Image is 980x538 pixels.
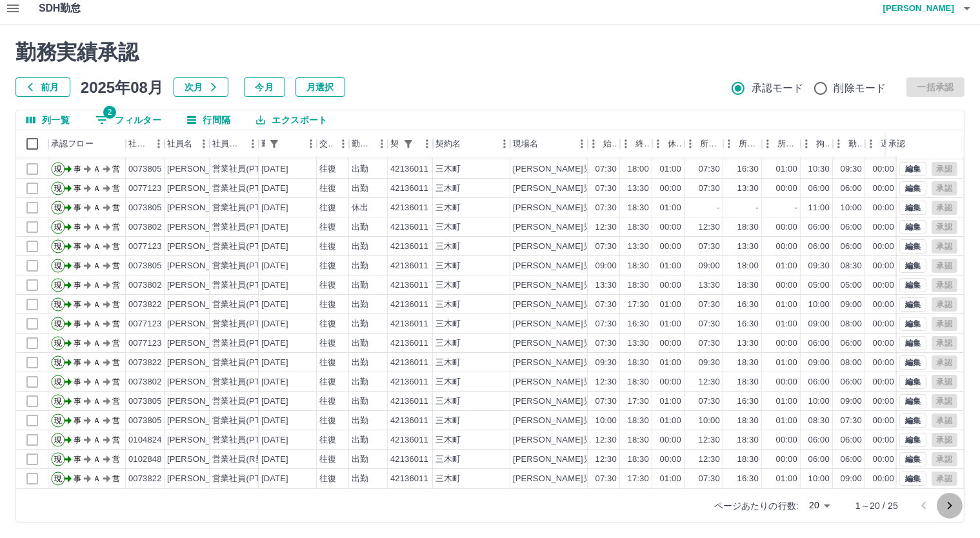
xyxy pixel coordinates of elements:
div: 承認 [886,130,953,157]
button: メニュー [495,134,514,154]
div: 10:00 [808,299,830,311]
div: 08:30 [841,260,862,272]
div: [DATE] [261,221,288,234]
div: 0077123 [128,241,162,253]
div: 13:30 [699,279,720,292]
div: 往復 [319,299,336,311]
button: メニュー [417,134,437,154]
div: 所定終業 [739,130,759,157]
text: 事 [74,203,81,212]
text: 営 [112,223,120,232]
div: 00:00 [873,279,894,292]
div: [PERSON_NAME]児童クラブ第2教室 [513,183,655,195]
div: 三木町 [435,221,461,234]
div: 18:00 [737,260,759,272]
div: 拘束 [801,130,833,157]
div: 所定終業 [723,130,762,157]
div: 42136011 [390,183,428,195]
button: 今月 [244,77,285,97]
div: 42136011 [390,318,428,330]
button: メニュー [301,134,321,154]
button: 編集 [899,181,926,195]
div: 所定休憩 [762,130,801,157]
div: 出勤 [352,318,368,330]
div: 09:00 [841,299,862,311]
div: 営業社員(PT契約) [212,337,280,350]
div: - [756,202,759,214]
div: 休憩 [668,130,682,157]
text: 現 [54,281,62,290]
div: 13:30 [737,183,759,195]
div: [DATE] [261,163,288,175]
text: 営 [112,261,120,270]
div: [DATE] [261,202,288,214]
div: 営業社員(PT契約) [212,221,280,234]
div: 三木町 [435,183,461,195]
div: 始業 [603,130,617,157]
div: - [795,202,797,214]
div: 出勤 [352,260,368,272]
div: 0077123 [128,318,162,330]
div: 00:00 [873,318,894,330]
div: 00:00 [660,279,681,292]
div: [PERSON_NAME] [167,183,237,195]
div: 06:00 [808,241,830,253]
div: 13:30 [595,279,617,292]
button: 編集 [899,239,926,254]
div: 06:00 [841,241,862,253]
div: 18:30 [628,202,649,214]
div: 07:30 [595,337,617,350]
div: 00:00 [873,260,894,272]
div: [PERSON_NAME] [167,279,237,292]
div: 出勤 [352,183,368,195]
button: 編集 [899,452,926,466]
div: 契約コード [388,130,433,157]
div: 01:00 [776,318,797,330]
text: Ａ [93,300,101,309]
div: 42136011 [390,260,428,272]
button: 編集 [899,355,926,370]
text: 営 [112,203,120,212]
div: 01:00 [660,163,681,175]
div: 00:00 [873,183,894,195]
text: 営 [112,242,120,251]
div: [PERSON_NAME]児童クラブ第2教室 [513,202,655,214]
text: 事 [74,281,81,290]
div: 出勤 [352,279,368,292]
div: 07:30 [595,183,617,195]
div: 往復 [319,221,336,234]
div: 42136011 [390,337,428,350]
text: Ａ [93,223,101,232]
div: 00:00 [873,221,894,234]
div: [PERSON_NAME] [167,202,237,214]
div: 00:00 [873,241,894,253]
div: 01:00 [776,299,797,311]
text: Ａ [93,164,101,174]
button: 前月 [15,77,70,97]
div: [PERSON_NAME] [167,337,237,350]
text: 現 [54,242,62,251]
text: 事 [74,300,81,309]
h5: 2025年08月 [81,77,163,97]
div: 現場名 [513,130,538,157]
div: 三木町 [435,241,461,253]
div: 42136011 [390,279,428,292]
span: 削除モード [834,81,886,96]
text: 現 [54,184,62,193]
div: 承認フロー [48,130,126,157]
div: 拘束 [816,130,830,157]
div: 18:30 [737,221,759,234]
div: 社員名 [165,130,210,157]
div: [PERSON_NAME]児童クラブ第2教室 [513,279,655,292]
div: 07:30 [699,183,720,195]
div: 42136011 [390,221,428,234]
div: 承認 [888,130,905,157]
button: 月選択 [295,77,345,97]
button: 編集 [899,220,926,234]
div: [DATE] [261,241,288,253]
text: 事 [74,164,81,174]
div: [PERSON_NAME]児童クラブ第2教室 [513,318,655,330]
text: 事 [74,319,81,328]
div: 01:00 [660,260,681,272]
div: 13:30 [737,241,759,253]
